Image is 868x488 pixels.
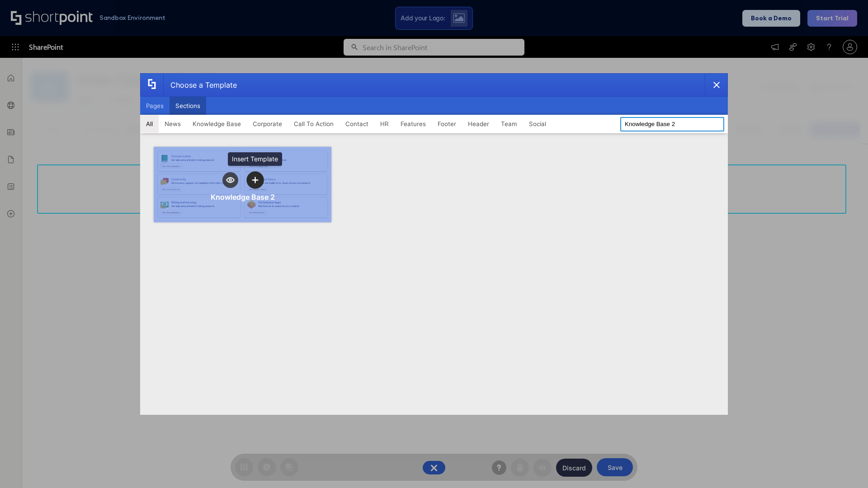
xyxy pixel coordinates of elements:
button: Corporate [247,115,288,133]
button: Header [462,115,495,133]
button: Contact [340,115,374,133]
button: Team [495,115,523,133]
button: Pages [140,97,170,115]
button: News [159,115,187,133]
input: Search [620,117,724,131]
button: Footer [432,115,462,133]
button: Social [523,115,552,133]
button: Call To Action [288,115,340,133]
div: Choose a Template [163,74,237,96]
button: Sections [170,97,206,115]
iframe: Chat Widget [823,445,868,488]
button: Features [395,115,432,133]
div: template selector [140,73,728,415]
button: Knowledge Base [187,115,247,133]
button: HR [374,115,395,133]
button: All [140,115,159,133]
div: Knowledge Base 2 [211,192,275,202]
